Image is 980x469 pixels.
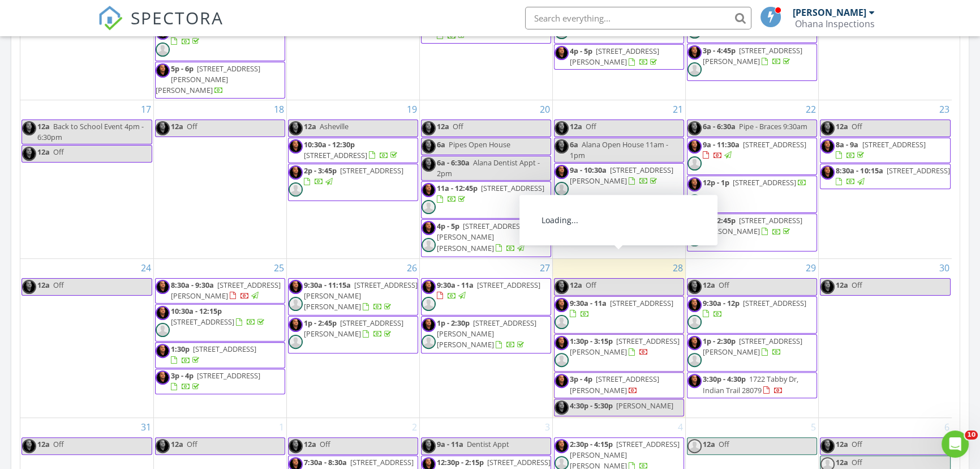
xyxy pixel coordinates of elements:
[155,342,285,368] a: 1:30p [STREET_ADDRESS]
[886,165,949,176] span: [STREET_ADDRESS]
[555,203,569,217] img: img_7436.jpg
[703,121,736,131] span: 6a - 6:30a
[687,439,702,453] img: default-user-f0147aede5fd5fa78ca7ade42f37bd4542148d508eef1c3d3ea960f66861d68b.jpg
[437,318,470,328] span: 1p - 2:30p
[543,418,552,436] a: Go to September 3, 2025
[703,439,715,449] span: 12a
[437,221,459,231] span: 4p - 5p
[610,298,673,308] span: [STREET_ADDRESS]
[156,121,170,135] img: img_7436.jpg
[437,221,526,253] span: [STREET_ADDRESS][PERSON_NAME][PERSON_NAME]
[288,278,418,315] a: 9:30a - 11:15a [STREET_ADDRESS][PERSON_NAME][PERSON_NAME]
[570,203,678,224] span: LifeStyle Industry Night 6pm - 9pm
[555,400,569,415] img: img_7436.jpg
[437,221,526,253] a: 4p - 5p [STREET_ADDRESS][PERSON_NAME][PERSON_NAME]
[437,280,540,301] a: 9:30a - 11a [STREET_ADDRESS]
[937,259,952,277] a: Go to August 30, 2025
[836,165,883,176] span: 8:30a - 10:15a
[156,323,170,337] img: default-user-f0147aede5fd5fa78ca7ade42f37bd4542148d508eef1c3d3ea960f66861d68b.jpg
[703,45,736,56] span: 3p - 4:45p
[538,259,552,277] a: Go to August 27, 2025
[820,280,835,294] img: img_7436.jpg
[304,280,418,312] span: [STREET_ADDRESS][PERSON_NAME][PERSON_NAME]
[171,280,281,301] a: 8:30a - 9:30a [STREET_ADDRESS][PERSON_NAME]
[171,370,260,391] a: 3p - 4p [STREET_ADDRESS]
[53,147,64,157] span: Off
[570,280,582,290] span: 12a
[156,306,170,320] img: img_7436.jpg
[836,121,848,131] span: 12a
[197,370,260,381] span: [STREET_ADDRESS]
[703,336,802,357] span: [STREET_ADDRESS][PERSON_NAME]
[687,121,702,135] img: img_7436.jpg
[171,317,234,327] span: [STREET_ADDRESS]
[570,439,613,449] span: 2:30p - 4:15p
[304,121,316,131] span: 12a
[477,280,540,290] span: [STREET_ADDRESS]
[437,318,536,349] span: [STREET_ADDRESS][PERSON_NAME][PERSON_NAME]
[421,181,551,219] a: 11a - 12:45p [STREET_ADDRESS]
[554,163,684,201] a: 9a - 10:30a [STREET_ADDRESS][PERSON_NAME]
[570,400,613,411] span: 4:30p - 5:30p
[171,344,190,354] span: 1:30p
[304,318,403,339] span: [STREET_ADDRESS][PERSON_NAME]
[320,439,330,449] span: Off
[22,121,36,135] img: img_7436.jpg
[820,139,835,154] img: img_7436.jpg
[570,139,578,150] span: 6a
[819,258,952,417] td: Go to August 30, 2025
[703,215,736,225] span: 1p - 2:45p
[437,157,470,168] span: 6a - 6:30a
[836,439,848,449] span: 12a
[670,100,685,118] a: Go to August 21, 2025
[686,258,819,417] td: Go to August 29, 2025
[422,121,436,135] img: img_7436.jpg
[437,20,526,41] a: 4p - 5p [STREET_ADDRESS]
[171,280,214,290] span: 8:30a - 9:30a
[304,280,351,290] span: 9:30a - 11:15a
[22,280,36,294] img: img_7436.jpg
[289,280,303,294] img: img_7436.jpg
[820,165,835,180] img: img_7436.jpg
[836,165,949,186] a: 8:30a - 10:15a [STREET_ADDRESS]
[37,121,50,131] span: 12a
[687,315,702,329] img: default-user-f0147aede5fd5fa78ca7ade42f37bd4542148d508eef1c3d3ea960f66861d68b.jpg
[703,336,802,357] a: 1p - 2:30p [STREET_ADDRESS][PERSON_NAME]
[852,439,862,449] span: Off
[156,344,170,358] img: img_7436.jpg
[570,298,673,319] a: 9:30a - 11a [STREET_ADDRESS]
[836,280,848,290] span: 12a
[20,258,153,417] td: Go to August 24, 2025
[555,336,569,350] img: img_7436.jpg
[570,203,596,213] span: 4p - 10p
[852,457,862,467] span: Off
[687,298,702,312] img: img_7436.jpg
[554,372,684,398] a: 3p - 4p [STREET_ADDRESS][PERSON_NAME]
[437,280,474,290] span: 9:30a - 11a
[570,165,673,186] a: 9a - 10:30a [STREET_ADDRESS][PERSON_NAME]
[289,165,303,180] img: img_7436.jpg
[743,298,806,308] span: [STREET_ADDRESS]
[304,139,399,160] a: 10:30a - 12:30p [STREET_ADDRESS]
[288,164,418,201] a: 2p - 3:45p [STREET_ADDRESS]
[193,344,256,354] span: [STREET_ADDRESS]
[320,121,349,131] span: Asheville
[304,318,337,328] span: 1p - 2:45p
[795,18,875,29] div: Ohana Inspections
[820,164,951,189] a: 8:30a - 10:15a [STREET_ADDRESS]
[554,296,684,334] a: 9:30a - 11a [STREET_ADDRESS]
[171,25,270,46] a: 3p - 4:45p [STREET_ADDRESS]
[820,439,835,453] img: img_7436.jpg
[553,100,686,258] td: Go to August 21, 2025
[453,121,463,131] span: Off
[687,156,702,170] img: default-user-f0147aede5fd5fa78ca7ade42f37bd4542148d508eef1c3d3ea960f66861d68b.jpg
[836,139,925,160] a: 8a - 9a [STREET_ADDRESS]
[422,221,436,235] img: img_7436.jpg
[862,139,925,150] span: [STREET_ADDRESS]
[555,165,569,179] img: img_7436.jpg
[570,336,680,357] span: [STREET_ADDRESS][PERSON_NAME]
[156,42,170,57] img: default-user-f0147aede5fd5fa78ca7ade42f37bd4542148d508eef1c3d3ea960f66861d68b.jpg
[836,457,848,467] span: 12a
[437,139,445,150] span: 6a
[139,418,153,436] a: Go to August 31, 2025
